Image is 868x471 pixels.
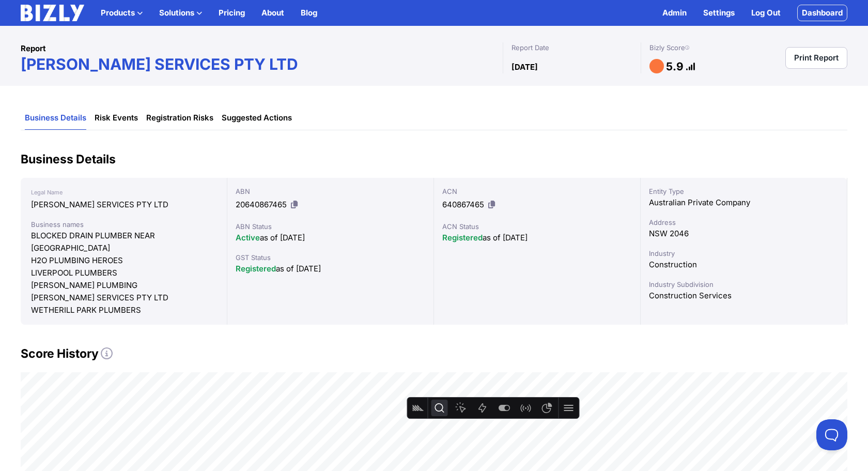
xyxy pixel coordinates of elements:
a: About [261,7,284,19]
a: Suggested Actions [222,107,292,130]
h1: [PERSON_NAME] SERVICES PTY LTD [21,55,503,73]
iframe: Toggle Customer Support [816,419,847,450]
div: Legal Name [31,186,216,199]
div: Bizly Score [649,42,695,53]
div: WETHERILL PARK PLUMBERS [31,304,216,316]
h2: Business Details [21,151,847,168]
span: 640867465 [442,200,484,209]
span: Registered [236,264,276,274]
h1: 5.9 [666,59,684,73]
div: Report [21,42,503,55]
a: Log Out [751,7,781,19]
div: [DATE] [512,61,632,73]
a: Dashboard [797,5,847,21]
div: as of [DATE] [236,263,425,275]
span: 20640867465 [236,200,287,209]
a: Pricing [219,7,245,19]
a: Registration Risks [146,107,213,130]
span: Active [236,233,260,242]
div: as of [DATE] [442,232,632,244]
a: Admin [662,7,687,19]
div: Report Date [512,42,632,53]
div: Address [649,217,839,227]
button: Solutions [159,7,202,19]
div: Business names [31,219,216,230]
button: Products [101,7,143,19]
div: Industry [649,248,839,259]
span: Registered [442,233,483,242]
div: Entity Type [649,186,839,196]
div: [PERSON_NAME] SERVICES PTY LTD [31,199,216,211]
div: [PERSON_NAME] PLUMBING [31,279,216,292]
div: Construction [649,259,839,271]
div: NSW 2046 [649,227,839,240]
a: Settings [703,7,735,19]
div: ABN [236,186,425,196]
div: ABN Status [236,221,425,232]
div: ACN [442,186,632,196]
div: ACN Status [442,221,632,232]
div: as of [DATE] [236,232,425,244]
div: H2O PLUMBING HEROES [31,254,216,267]
a: Print Report [785,47,847,69]
h2: Score History [21,345,847,362]
a: Business Details [25,107,86,130]
a: Risk Events [95,107,138,130]
div: BLOCKED DRAIN PLUMBER NEAR [GEOGRAPHIC_DATA] [31,230,216,254]
div: Industry Subdivision [649,279,839,290]
div: LIVERPOOL PLUMBERS [31,267,216,279]
div: Australian Private Company [649,196,839,209]
div: Construction Services [649,290,839,302]
div: GST Status [236,252,425,263]
a: Blog [301,7,317,19]
div: [PERSON_NAME] SERVICES PTY LTD [31,292,216,304]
